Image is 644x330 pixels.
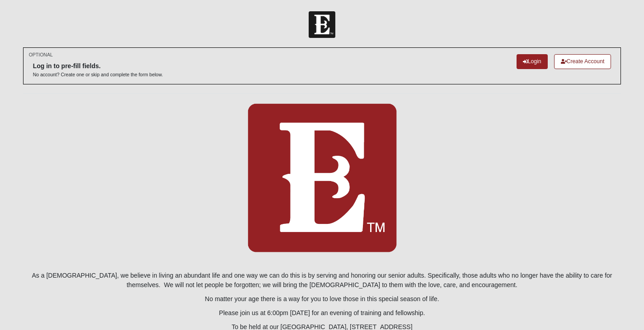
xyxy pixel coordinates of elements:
[23,294,621,304] p: No matter your age there is a way for you to love those in this special season of life.
[517,54,548,69] a: Login
[23,308,621,318] p: Please join us at 6:00pm [DATE] for an evening of training and fellowship.
[23,271,621,290] p: As a [DEMOGRAPHIC_DATA], we believe in living an abundant life and one way we can do this is by s...
[247,103,397,252] img: E-icon-fireweed-White-TM.png
[309,11,335,38] img: Church of Eleven22 Logo
[33,62,163,70] h6: Log in to pre-fill fields.
[554,54,611,69] a: Create Account
[33,71,163,78] p: No account? Create one or skip and complete the form below.
[29,51,53,58] small: OPTIONAL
